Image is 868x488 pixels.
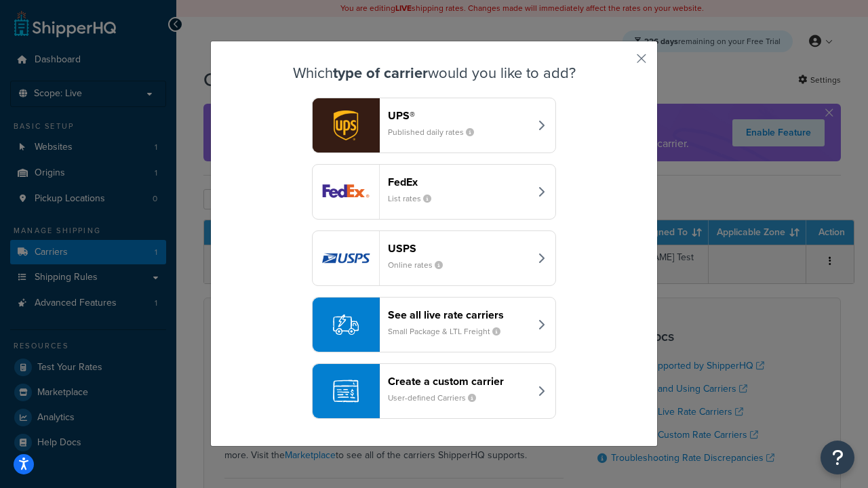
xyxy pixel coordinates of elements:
small: Online rates [388,259,454,271]
button: usps logoUSPSOnline rates [312,230,556,286]
header: Create a custom carrier [388,375,530,388]
strong: type of carrier [333,62,428,84]
header: See all live rate carriers [388,308,530,321]
button: ups logoUPS®Published daily rates [312,98,556,153]
img: fedEx logo [313,165,379,219]
button: Create a custom carrierUser-defined Carriers [312,363,556,419]
header: FedEx [388,176,530,188]
small: User-defined Carriers [388,392,487,404]
img: icon-carrier-liverate-becf4550.svg [333,312,359,338]
button: fedEx logoFedExList rates [312,164,556,220]
small: List rates [388,192,442,205]
img: icon-carrier-custom-c93b8a24.svg [333,378,359,404]
img: usps logo [313,231,379,285]
small: Small Package & LTL Freight [388,325,511,338]
button: See all live rate carriersSmall Package & LTL Freight [312,297,556,352]
h3: Which would you like to add? [245,65,623,81]
button: Open Resource Center [821,441,854,474]
header: USPS [388,242,530,255]
img: ups logo [313,98,379,152]
header: UPS® [388,109,530,122]
small: Published daily rates [388,126,485,138]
